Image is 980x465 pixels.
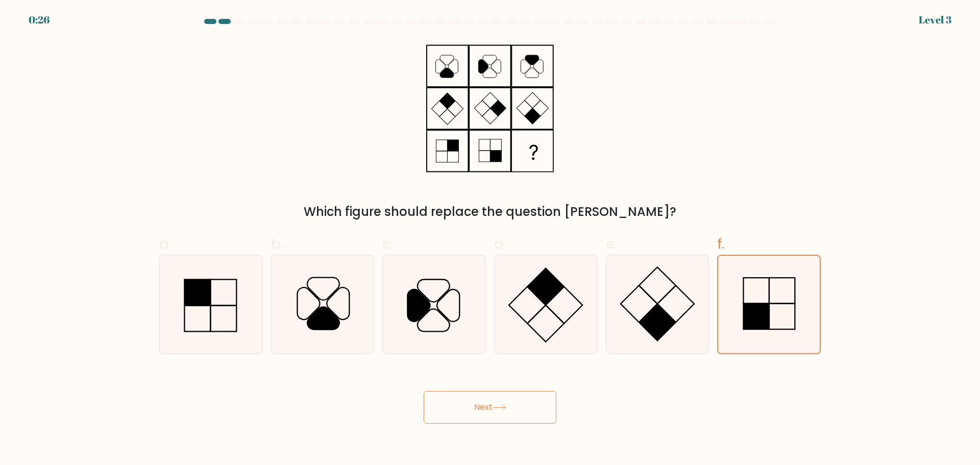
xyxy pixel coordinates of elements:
[494,234,506,254] span: d.
[606,234,617,254] span: e.
[271,234,283,254] span: b.
[717,234,724,254] span: f.
[159,234,171,254] span: a.
[424,391,556,424] button: Next
[382,234,394,254] span: c.
[919,12,951,28] div: Level 3
[165,203,815,221] div: Which figure should replace the question [PERSON_NAME]?
[29,12,50,28] div: 0:26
